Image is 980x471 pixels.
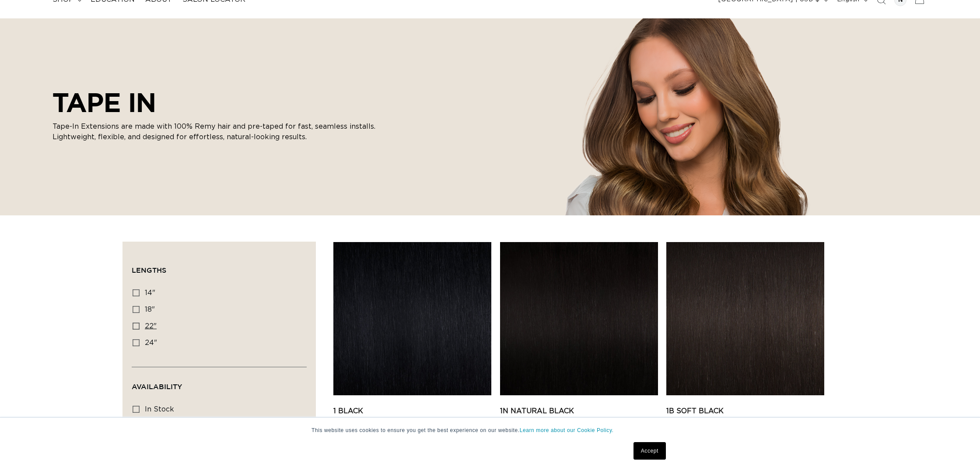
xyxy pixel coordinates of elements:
summary: Lengths (0 selected) [132,251,307,282]
span: 24" [145,339,157,346]
p: This website uses cookies to ensure you get the best experience on our website. [311,426,668,434]
span: Availability [132,383,182,390]
span: 18" [145,306,155,313]
a: 1N Natural Black Tape In [500,406,658,427]
span: In stock [145,406,174,413]
span: 22" [145,323,157,330]
span: 14" [145,289,155,296]
a: 1 Black Tape In [333,406,491,427]
a: 1B Soft Black Tape In [666,406,824,427]
h2: TAPE IN [52,87,385,118]
summary: Availability (0 selected) [132,367,307,399]
a: Accept [633,442,666,460]
p: Tape-In Extensions are made with 100% Remy hair and pre-taped for fast, seamless installs. Lightw... [52,121,385,142]
a: Learn more about our Cookie Policy. [520,427,614,433]
span: Lengths [132,266,166,274]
